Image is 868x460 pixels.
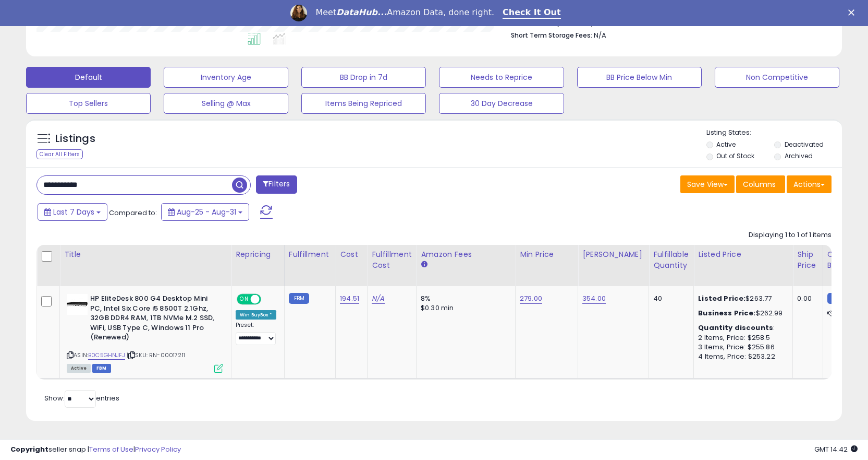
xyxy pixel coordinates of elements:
button: 30 Day Decrease [439,93,564,114]
button: BB Drop in 7d [301,67,426,88]
div: 8% [421,294,507,303]
button: Columns [736,175,785,193]
button: Filters [256,175,297,194]
div: Fulfillment Cost [372,249,412,271]
div: $263.77 [698,294,785,303]
span: Compared to: [109,208,157,218]
a: Check It Out [503,7,561,19]
button: Inventory Age [164,67,288,88]
div: Close [848,9,859,16]
label: Archived [785,151,813,160]
a: 354.00 [582,293,606,304]
span: N/A [594,30,606,40]
button: Needs to Reprice [439,67,564,88]
div: seller snap | | [10,445,181,455]
p: Listing States: [706,128,842,138]
b: Short Term Storage Fees: [511,31,592,40]
div: 40 [653,294,686,303]
button: Last 7 Days [38,203,107,221]
a: Privacy Policy [135,444,181,454]
span: | SKU: RN-00017211 [127,351,185,359]
div: 4 Items, Price: $253.22 [698,352,785,361]
div: 0.00 [797,294,814,303]
i: DataHub... [336,7,387,17]
div: Cost [340,249,363,260]
label: Deactivated [785,140,824,149]
a: B0C5GHNJFJ [88,351,125,360]
div: Preset: [236,322,276,345]
div: Min Price [520,249,573,260]
div: Displaying 1 to 1 of 1 items [749,230,832,240]
div: Fulfillable Quantity [653,249,689,271]
div: $262.99 [698,309,785,318]
span: Last 7 Days [53,207,94,217]
div: 2 Items, Price: $258.5 [698,333,785,343]
div: Meet Amazon Data, done right. [315,7,494,18]
div: Clear All Filters [36,149,83,159]
b: HP EliteDesk 800 G4 Desktop Mini PC, Intel Six Core i5 8500T 2.1Ghz, 32GB DDR4 RAM, 1TB NVMe M.2 ... [90,294,217,345]
a: N/A [372,293,384,304]
a: Terms of Use [89,444,133,454]
button: Items Being Repriced [301,93,426,114]
label: Out of Stock [716,151,754,160]
button: Non Competitive [715,67,839,88]
b: Business Price: [698,308,755,318]
span: 2025-09-8 14:42 GMT [814,444,858,454]
div: 3 Items, Price: $255.86 [698,343,785,352]
label: Active [716,140,736,149]
span: FBM [92,364,111,373]
div: Fulfillment [289,249,331,260]
div: Listed Price [698,249,788,260]
button: Actions [787,175,832,193]
div: [PERSON_NAME] [582,249,644,260]
small: Amazon Fees. [421,260,427,269]
a: 279.00 [520,293,542,304]
strong: Copyright [10,444,48,454]
div: Amazon Fees [421,249,511,260]
div: : [698,323,785,333]
b: Listed Price: [698,293,745,303]
b: Total Inventory Value: [511,19,582,28]
button: BB Price Below Min [577,67,702,88]
img: Profile image for Georgie [290,5,307,21]
button: Aug-25 - Aug-31 [161,203,249,221]
span: Aug-25 - Aug-31 [177,207,236,217]
button: Save View [680,175,735,193]
b: Quantity discounts [698,323,773,333]
small: FBM [827,293,848,304]
div: ASIN: [67,294,223,371]
span: Columns [743,179,776,190]
button: Default [26,67,151,88]
div: Title [64,249,227,260]
h5: Listings [55,132,95,146]
div: Repricing [236,249,280,260]
img: 31A2w0FVXyL._SL40_.jpg [67,294,88,315]
span: OFF [260,295,276,304]
span: All listings currently available for purchase on Amazon [67,364,91,373]
div: Ship Price [797,249,818,271]
a: 194.51 [340,293,359,304]
small: FBM [289,293,309,304]
button: Selling @ Max [164,93,288,114]
div: $0.30 min [421,303,507,313]
div: Win BuyBox * [236,310,276,320]
span: ON [238,295,251,304]
span: Show: entries [44,393,119,403]
button: Top Sellers [26,93,151,114]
